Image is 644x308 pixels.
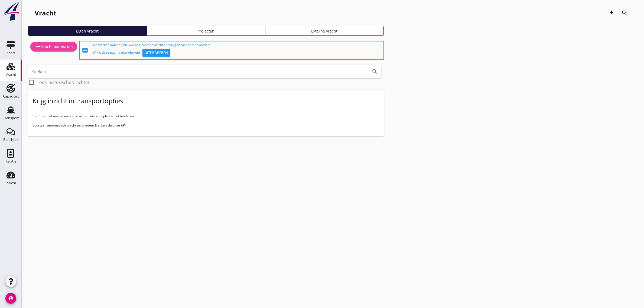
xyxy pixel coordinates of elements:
[3,95,19,98] div: Capaciteit
[37,80,90,85] label: Toon historische vrachten
[265,26,384,36] a: Externe vracht
[31,67,363,76] input: Zoeken...
[268,28,381,34] div: Externe vracht
[147,26,265,36] a: Projecten
[93,43,381,58] div: We werken aan een nieuwe pagina voor vracht aanvragen met beter overzicht. Wilt u deze pagina uit...
[372,68,378,75] i: search
[6,73,16,76] div: Vracht
[145,50,168,56] div: Uitproberen
[5,181,16,185] div: Inzicht
[32,96,123,105] div: Krijg inzicht in transportopties
[32,114,379,119] p: Start met het aanmaken van vrachten en het inplannen of tenderen.
[5,160,16,163] div: Relatie
[621,10,628,16] i: search
[30,42,77,51] a: Vracht aanmaken
[3,138,19,141] div: Berichten
[608,10,615,16] i: download
[149,28,263,34] div: Projecten
[32,123,379,128] p: Voortaan automatisch vracht aanbieden? Dat kan via onze API.
[35,9,56,17] div: Vracht
[35,43,73,50] div: Vracht aanmaken
[28,26,147,36] a: Eigen vracht
[5,293,16,304] i: account_circle
[3,116,19,120] div: Transport
[142,49,170,57] button: Uitproberen
[82,47,88,54] i: fiber_new
[6,51,15,55] div: Kaart
[31,28,144,34] div: Eigen vracht
[35,43,41,50] i: add
[1,1,21,21] img: logo-small.a267ee39.svg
